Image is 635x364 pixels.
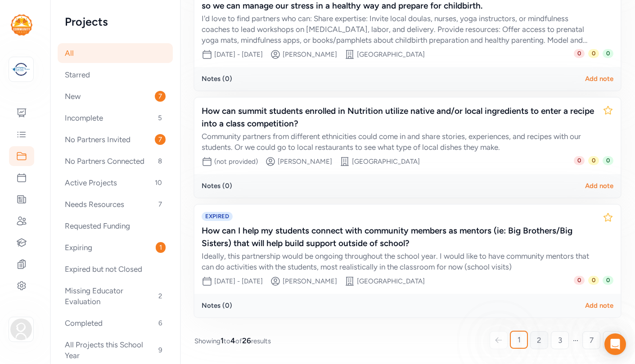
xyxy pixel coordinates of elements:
span: 26 [242,336,251,345]
span: 8 [154,156,166,166]
div: Notes ( 0 ) [202,301,232,310]
div: Starred [58,65,173,85]
span: 0 [603,156,613,165]
h2: Projects [65,14,166,29]
span: 3 [558,335,562,346]
div: Missing Educator Evaluation [58,281,173,311]
div: Requested Funding [58,216,173,236]
div: Notes ( 0 ) [202,74,232,83]
div: Active Projects [58,173,173,193]
span: 0 [588,156,599,165]
div: [DATE] - [DATE] [214,277,263,286]
span: 0 [603,49,613,58]
div: No Partners Invited [58,130,173,149]
img: logo [11,14,32,36]
div: Completed [58,313,173,333]
span: 1 [518,334,521,345]
div: I'd love to find partners who can: Share expertise: Invite local doulas, nurses, yoga instructors... [202,13,595,45]
span: 0 [603,276,613,285]
span: 10 [151,177,166,188]
span: 7 [155,91,166,102]
div: [GEOGRAPHIC_DATA] [352,157,420,166]
span: 0 [574,156,585,165]
div: Add note [585,74,613,83]
span: 7 [155,199,166,210]
div: Notes ( 0 ) [202,181,232,190]
div: No Partners Connected [58,151,173,171]
div: Open Intercom Messenger [604,333,626,355]
div: [GEOGRAPHIC_DATA] [357,277,425,286]
span: 2 [537,335,541,346]
div: Ideally, this partnership would be ongoing throughout the school year. I would like to have commu... [202,251,595,272]
span: 7 [590,335,594,346]
div: Add note [585,301,613,310]
div: Expired but not Closed [58,259,173,279]
div: (not provided) [214,157,258,166]
div: How can I help my students connect with community members as mentors (ie: Big Brothers/Big Sister... [202,225,595,250]
div: Add note [585,181,613,190]
span: 0 [574,276,585,285]
span: 7 [155,134,166,145]
span: 1 [156,242,166,253]
div: Expiring [58,238,173,257]
div: All [58,43,173,63]
div: How can summit students enrolled in Nutrition utilize native and/or local ingredients to enter a ... [202,105,595,130]
span: 2 [155,291,166,301]
span: 1 [221,336,224,345]
div: [DATE] - [DATE] [214,50,263,59]
div: [PERSON_NAME] [283,277,337,286]
span: Showing to of results [194,335,271,346]
div: [GEOGRAPHIC_DATA] [357,50,425,59]
div: New [58,86,173,106]
div: Needs Resources [58,194,173,214]
div: [PERSON_NAME] [283,50,337,59]
span: 0 [588,276,599,285]
div: Community partners from different ethnicities could come in and share stories, experiences, and r... [202,131,595,153]
a: 2 [530,331,548,349]
a: 7 [582,331,600,349]
span: 0 [574,49,585,58]
span: EXPIRED [202,212,233,221]
span: 4 [230,336,235,345]
span: 5 [154,112,166,123]
div: Incomplete [58,108,173,128]
span: 9 [155,345,166,355]
span: 6 [155,318,166,328]
a: 3 [551,331,569,349]
div: [PERSON_NAME] [278,157,332,166]
span: 0 [588,49,599,58]
img: logo [11,59,31,79]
